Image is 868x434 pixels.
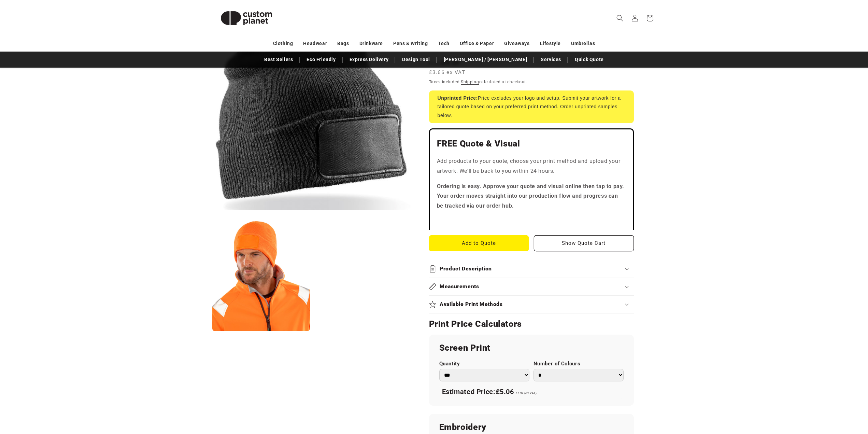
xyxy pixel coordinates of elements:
a: Shipping [461,80,479,84]
h2: Available Print Methods [440,301,503,308]
span: each (ex VAT) [516,391,537,395]
summary: Measurements [429,278,634,295]
summary: Search [612,11,627,26]
iframe: Chat Widget [754,360,868,434]
img: Custom Planet [212,3,281,33]
media-gallery: Gallery Viewer [212,10,412,332]
strong: Ordering is easy. Approve your quote and visual online then tap to pay. Your order moves straight... [437,183,625,209]
p: Add products to your quote, choose your print method and upload your artwork. We'll be back to yo... [437,156,626,176]
a: Services [537,54,565,66]
div: Price excludes your logo and setup. Submit your artwork for a tailored quote based on your prefer... [429,90,634,123]
summary: Product Description [429,260,634,278]
label: Number of Colours [533,361,624,367]
a: Bags [337,38,349,50]
iframe: Customer reviews powered by Trustpilot [437,216,626,223]
h2: FREE Quote & Visual [437,138,626,149]
a: Pens & Writing [393,38,428,50]
a: Eco Friendly [303,54,339,66]
a: Office & Paper [460,38,494,50]
h2: Screen Print [439,342,624,353]
a: Tech [438,38,449,50]
button: Add to Quote [429,235,529,251]
a: Quick Quote [571,54,607,66]
summary: Available Print Methods [429,296,634,313]
div: Taxes included. calculated at checkout. [429,79,634,85]
a: Headwear [303,38,327,50]
a: Best Sellers [261,54,296,66]
button: Show Quote Cart [534,235,634,251]
a: Lifestyle [540,38,561,50]
div: Estimated Price: [439,385,624,399]
span: £5.06 [496,388,514,396]
a: Drinkware [359,38,383,50]
a: Umbrellas [571,38,595,50]
strong: Unprinted Price: [438,95,478,101]
a: Giveaways [504,38,529,50]
h2: Print Price Calculators [429,319,634,330]
h2: Product Description [440,265,492,272]
h2: Measurements [440,283,479,290]
a: [PERSON_NAME] / [PERSON_NAME] [440,54,530,66]
span: £3.66 ex VAT [429,69,466,76]
a: Express Delivery [346,54,392,66]
a: Design Tool [399,54,433,66]
h2: Embroidery [439,422,624,433]
label: Quantity [439,361,529,367]
a: Clothing [273,38,293,50]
